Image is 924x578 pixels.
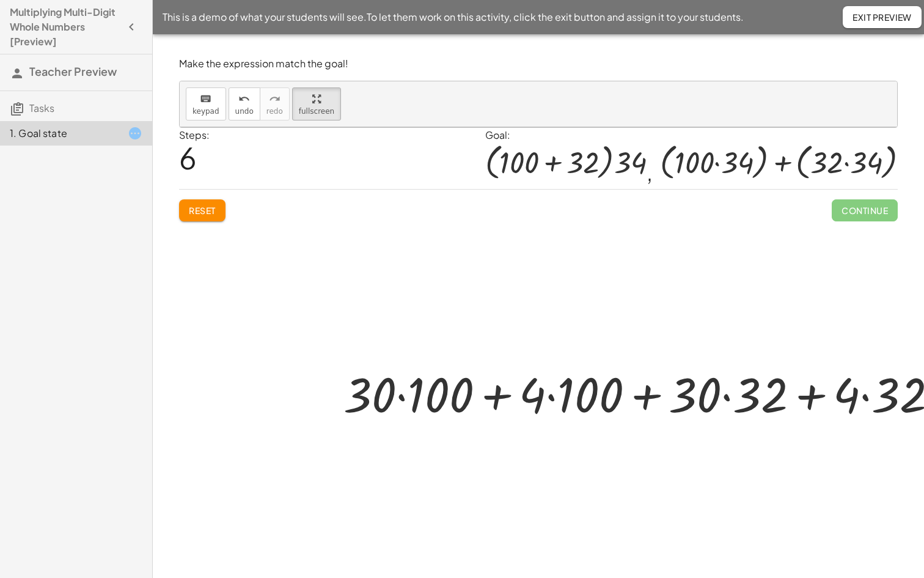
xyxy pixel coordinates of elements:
button: undoundo [229,87,260,120]
p: Make the expression match the goal! [179,57,898,71]
i: keyboard [200,92,211,106]
button: Exit Preview [843,6,922,28]
button: keyboardkeypad [186,87,226,120]
button: redoredo [260,87,290,120]
button: Reset [179,199,226,221]
h4: Multiplying Multi-Digit Whole Numbers [Preview] [10,5,120,49]
i: redo [269,92,280,106]
label: Steps: [179,128,210,141]
span: 6 [179,139,197,176]
span: This is a demo of what your students will see. To let them work on this activity, click the exit ... [163,10,744,24]
span: undo [235,107,254,116]
i: undo [238,92,250,106]
span: Teacher Preview [29,64,117,78]
span: Exit Preview [853,12,912,23]
i: Task started. [128,126,142,141]
span: keypad [193,107,219,116]
span: fullscreen [299,107,334,116]
div: 1. Goal state [10,126,108,141]
span: Tasks [29,102,54,114]
button: fullscreen [292,87,341,120]
span: redo [266,107,283,116]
